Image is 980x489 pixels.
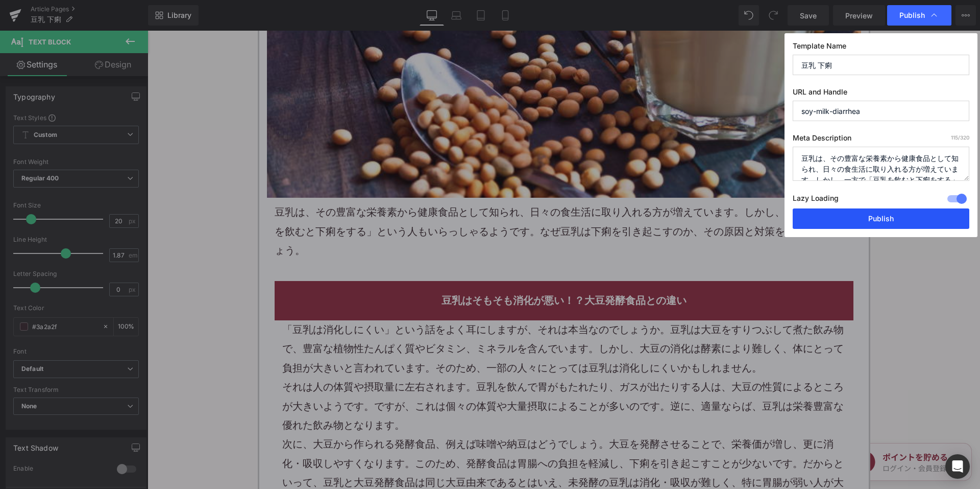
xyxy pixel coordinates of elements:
p: は、その豊富な栄養素から健康食品として知られ、日々の食生活に取り入れる方が増えています。しかし、一方で「豆乳を飲むと下痢をする」という人もいらっしゃるようです。なぜ豆乳は下痢を引き起こすのか、そ... [127,172,706,229]
h2: 豆乳はそもそも消化が悪い！？大豆発酵食品との違い [135,261,698,280]
p: 次に、大豆から作られる発酵食品、例えば味噌や納豆はどうでしょう。大豆を発酵させることで、栄養価が増し、更に消化・吸収しやすくなります。このため、発酵食品は胃腸への負担を軽減し、下痢を引き起こすこ... [135,404,698,481]
label: Template Name [793,41,969,55]
p: それは人の体質や摂取量に左右されます。豆乳を飲んで胃がもたれたり、ガスが出たりする人は、大豆の性質によるところが大きいようです。ですが、これは個々の体質や大量摂取によることが多いのです。逆に、適... [135,347,698,404]
span: /320 [951,134,969,141]
label: Meta Description [793,133,969,147]
span: Publish [899,11,925,20]
a: 豆乳 [127,175,148,188]
span: 115 [951,134,958,141]
button: Publish [793,208,969,229]
div: Open Intercom Messenger [945,454,970,479]
p: 「豆乳は消化しにくい」という話をよく耳にしますが、それは本当なのでしょうか。豆乳は大豆をすりつぶして煮た飲み物で、豊富な植物性たんぱく質やビタミン、ミネラルを含んでいます。しかし、大豆の消化は酵... [135,290,698,347]
label: URL and Handle [793,87,969,101]
textarea: 豆乳は、その豊富な栄養素から健康食品として知られ、日々の食生活に取り入れる方が増えています。しかし、一方で「豆乳を飲むと下痢をする」という人もいらっしゃるようです。なぜ豆乳は下痢を引き起こすのか... [793,147,969,181]
label: Lazy Loading [793,192,839,208]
